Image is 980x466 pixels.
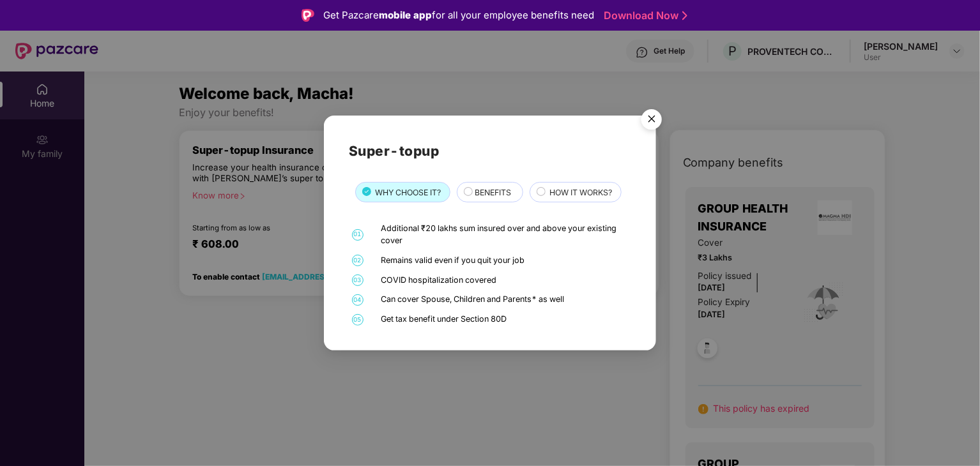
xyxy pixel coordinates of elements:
[604,9,684,22] a: Download Now
[381,294,629,306] div: Can cover Spouse, Children and Parents* as well
[379,9,432,21] strong: mobile app
[349,140,631,162] h2: Super-topup
[549,186,612,199] span: HOW IT WORKS?
[682,9,687,22] img: Stroke
[381,223,629,247] div: Additional ₹20 lakhs sum insured over and above your existing cover
[323,8,594,23] div: Get Pazcare for all your employee benefits need
[381,255,629,267] div: Remains valid even if you quit your job
[352,314,364,326] span: 05
[302,9,314,22] img: Logo
[352,255,364,266] span: 02
[376,186,441,199] span: WHY CHOOSE IT?
[634,103,668,138] button: Close
[352,274,364,286] span: 03
[381,313,629,326] div: Get tax benefit under Section 80D
[381,274,629,287] div: COVID hospitalization covered
[634,103,670,139] img: svg+xml;base64,PHN2ZyB4bWxucz0iaHR0cDovL3d3dy53My5vcmcvMjAwMC9zdmciIHdpZHRoPSI1NiIgaGVpZ2h0PSI1Ni...
[352,294,364,306] span: 04
[352,229,364,241] span: 01
[475,186,511,199] span: BENEFITS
